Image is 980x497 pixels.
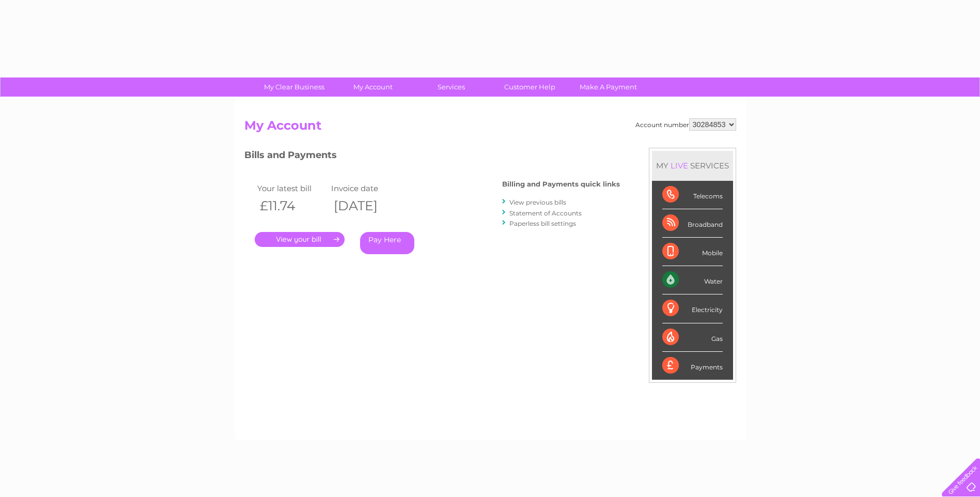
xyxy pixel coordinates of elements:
[409,77,494,97] a: Services
[668,161,690,170] div: LIVE
[487,77,572,97] a: Customer Help
[329,195,403,216] th: [DATE]
[502,180,620,188] h4: Billing and Payments quick links
[662,238,723,266] div: Mobile
[255,232,345,247] a: .
[509,209,582,217] a: Statement of Accounts
[255,181,329,195] td: Your latest bill
[252,77,337,97] a: My Clear Business
[635,118,736,131] div: Account number
[509,198,566,206] a: View previous bills
[244,148,620,166] h3: Bills and Payments
[662,352,723,380] div: Payments
[662,266,723,294] div: Water
[255,195,329,216] th: £11.74
[662,209,723,238] div: Broadband
[330,77,415,97] a: My Account
[662,323,723,352] div: Gas
[360,232,414,254] a: Pay Here
[329,181,403,195] td: Invoice date
[652,151,733,180] div: MY SERVICES
[244,118,736,138] h2: My Account
[662,294,723,323] div: Electricity
[566,77,651,97] a: Make A Payment
[662,181,723,209] div: Telecoms
[509,220,576,227] a: Paperless bill settings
